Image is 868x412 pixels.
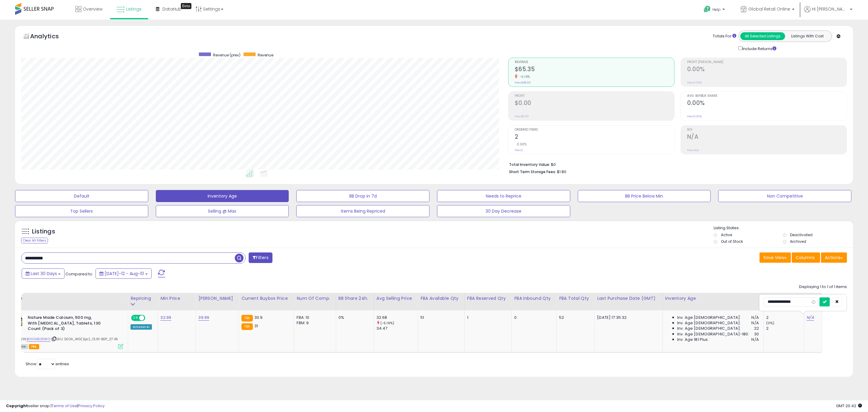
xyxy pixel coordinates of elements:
button: Inventory Age [156,190,289,202]
span: 30.9 [254,315,263,320]
small: Prev: $68.93 [515,81,531,84]
div: Include Returns [734,45,784,52]
label: Active [721,232,732,237]
div: Min Price [160,295,193,302]
button: BB Price Below Min [578,190,711,202]
button: Actions [821,252,847,263]
h2: $0.00 [515,100,674,108]
span: Revenue (prev) [213,52,241,58]
div: 2 [766,326,804,331]
div: Clear All Filters [21,238,48,243]
div: [DATE] 17:35:32 [597,315,658,320]
h2: $65.35 [515,66,674,74]
span: Profit [515,94,674,98]
span: Revenue [258,52,273,58]
small: Prev: N/A [687,148,699,152]
span: Avg. Buybox Share [687,94,847,98]
a: 39.99 [198,315,209,321]
small: (0%) [766,321,775,325]
small: -5.19% [517,74,530,79]
h2: N/A [687,133,847,141]
div: Inventory Age [665,295,761,302]
span: Revenue [515,61,674,64]
b: Total Inventory Value: [509,162,550,167]
button: Items Being Repriced [296,205,429,217]
h5: Analytics [30,32,71,42]
span: Global Retail Online [748,6,790,12]
span: N/A [751,315,759,320]
span: Inv. Age [DEMOGRAPHIC_DATA]-180: [677,331,749,337]
span: OFF [144,315,154,321]
span: Listings [126,6,142,12]
div: 52 [559,315,590,320]
div: 32.68 [376,315,418,320]
div: FBA: 10 [297,315,331,320]
span: Compared to: [65,271,93,277]
span: ON [132,315,140,321]
button: Needs to Reprice [437,190,570,202]
span: Show: entries [26,361,69,367]
div: Repricing [131,295,155,302]
span: Ordered Items [515,128,674,132]
span: Inv. Age 181 Plus: [677,337,709,342]
span: All listings currently available for purchase on Amazon [14,344,28,349]
span: Columns [796,255,815,261]
span: 22 [754,326,759,331]
i: Get Help [703,5,711,13]
span: Help [712,7,721,12]
span: DataHub [162,6,181,12]
span: Profit [PERSON_NAME] [687,61,847,64]
div: Last Purchase Date (GMT) [597,295,660,302]
span: Hi [PERSON_NAME] [812,6,848,12]
h2: 0.00% [687,100,847,108]
div: FBA Total Qty [559,295,592,302]
div: 0% [338,315,369,320]
h5: Listings [32,227,55,236]
button: Default [15,190,148,202]
button: Non Competitive [718,190,851,202]
div: 2 [766,315,804,320]
span: Inv. Age [DEMOGRAPHIC_DATA]: [677,315,741,320]
div: Num of Comp. [297,295,333,302]
span: N/A [751,337,759,342]
h2: 2 [515,133,674,141]
small: FBA [241,315,253,322]
button: Last 30 Days [22,268,64,279]
button: Columns [792,252,820,263]
small: Prev: 0.00% [687,115,702,118]
button: [DATE]-12 - Aug-10 [96,268,152,279]
span: N/A [751,320,759,326]
li: $0 [509,160,842,168]
div: 34.47 [376,326,418,331]
a: N/A [807,315,814,321]
div: Tooltip anchor [181,3,191,9]
label: Archived [790,239,806,244]
label: Out of Stock [721,239,743,244]
button: BB Drop in 7d [296,190,429,202]
label: Deactivated [790,232,813,237]
span: 30 [754,331,759,337]
small: (-5.19%) [380,321,394,325]
span: Inv. Age [DEMOGRAPHIC_DATA]: [677,320,741,326]
div: 51 [420,315,460,320]
small: Prev: 0.00% [687,81,702,84]
button: Top Sellers [15,205,148,217]
b: Short Term Storage Fees: [509,169,556,174]
div: Current Buybox Price [241,295,291,302]
div: Avg Selling Price [376,295,415,302]
small: Prev: $0.00 [515,115,529,118]
div: FBA Reserved Qty [467,295,509,302]
span: Last 30 Days [31,271,57,277]
b: Nature Made Calcium, 500 mg, With [MEDICAL_DATA], Tablets, 130 Count (Pack of 3) [28,315,101,333]
a: Help [699,1,731,20]
span: Inv. Age [DEMOGRAPHIC_DATA]: [677,326,741,331]
span: | SKU: SEOA_WG(3pc)_15.61-BEP_27.45 [51,337,118,341]
small: Prev: 2 [515,148,523,152]
span: FBA [29,344,39,349]
div: BB Share 24h. [338,295,371,302]
small: FBA [241,323,253,330]
span: [DATE]-12 - Aug-10 [105,271,144,277]
button: Selling @ Max [156,205,289,217]
button: 30 Day Decrease [437,205,570,217]
small: 0.00% [515,142,527,147]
